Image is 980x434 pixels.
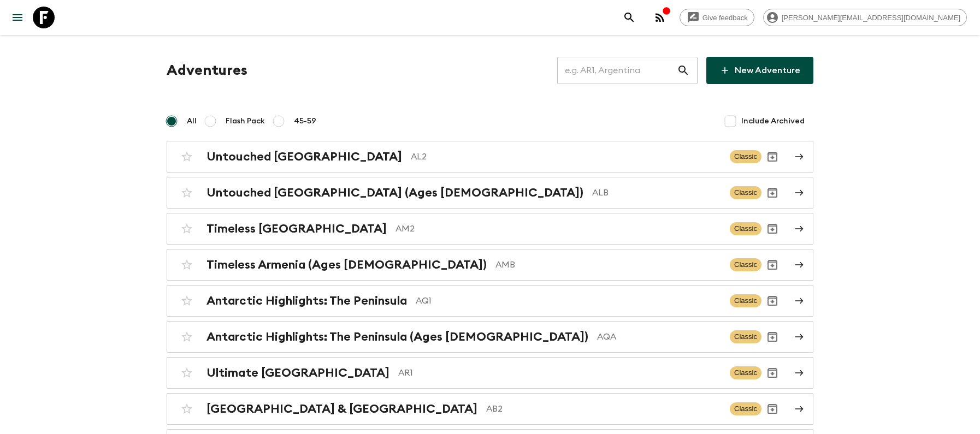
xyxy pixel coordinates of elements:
h2: [GEOGRAPHIC_DATA] & [GEOGRAPHIC_DATA] [206,402,477,416]
span: Classic [730,294,761,307]
h2: Untouched [GEOGRAPHIC_DATA] (Ages [DEMOGRAPHIC_DATA]) [206,186,583,200]
a: Untouched [GEOGRAPHIC_DATA]AL2ClassicArchive [167,141,813,173]
span: Classic [730,330,761,343]
span: Give feedback [696,14,754,22]
h2: Ultimate [GEOGRAPHIC_DATA] [206,366,389,380]
span: [PERSON_NAME][EMAIL_ADDRESS][DOMAIN_NAME] [776,14,966,22]
button: Archive [761,146,783,168]
p: AMB [495,258,721,271]
h2: Timeless Armenia (Ages [DEMOGRAPHIC_DATA]) [206,258,487,272]
span: Classic [730,402,761,415]
h2: Timeless [GEOGRAPHIC_DATA] [206,222,387,236]
h2: Antarctic Highlights: The Peninsula (Ages [DEMOGRAPHIC_DATA]) [206,330,588,344]
span: Classic [730,222,761,235]
span: 45-59 [294,116,316,127]
a: Ultimate [GEOGRAPHIC_DATA]AR1ClassicArchive [167,357,813,389]
a: Antarctic Highlights: The Peninsula (Ages [DEMOGRAPHIC_DATA])AQAClassicArchive [167,321,813,353]
p: AB2 [486,402,721,415]
button: Archive [761,182,783,204]
a: [GEOGRAPHIC_DATA] & [GEOGRAPHIC_DATA]AB2ClassicArchive [167,393,813,425]
span: Classic [730,258,761,271]
input: e.g. AR1, Argentina [557,55,677,86]
button: search adventures [618,7,640,28]
h2: Untouched [GEOGRAPHIC_DATA] [206,150,402,164]
a: Timeless Armenia (Ages [DEMOGRAPHIC_DATA])AMBClassicArchive [167,249,813,281]
p: AQ1 [416,294,721,307]
p: ALB [592,186,721,199]
h1: Adventures [167,60,247,81]
button: Archive [761,326,783,348]
p: AQA [597,330,721,343]
span: Include Archived [741,116,805,127]
button: Archive [761,254,783,276]
h2: Antarctic Highlights: The Peninsula [206,294,407,308]
p: AM2 [395,222,721,235]
button: Archive [761,398,783,420]
div: [PERSON_NAME][EMAIL_ADDRESS][DOMAIN_NAME] [763,9,967,26]
button: Archive [761,290,783,312]
a: Give feedback [680,9,754,26]
a: Untouched [GEOGRAPHIC_DATA] (Ages [DEMOGRAPHIC_DATA])ALBClassicArchive [167,177,813,209]
a: Timeless [GEOGRAPHIC_DATA]AM2ClassicArchive [167,213,813,245]
p: AL2 [411,150,721,163]
span: Classic [730,150,761,163]
button: Archive [761,218,783,240]
span: Classic [730,366,761,379]
span: Classic [730,186,761,199]
button: menu [7,7,28,28]
button: Archive [761,362,783,384]
a: New Adventure [706,57,813,84]
span: Flash Pack [226,116,265,127]
span: All [187,116,197,127]
p: AR1 [398,366,721,379]
a: Antarctic Highlights: The PeninsulaAQ1ClassicArchive [167,285,813,317]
